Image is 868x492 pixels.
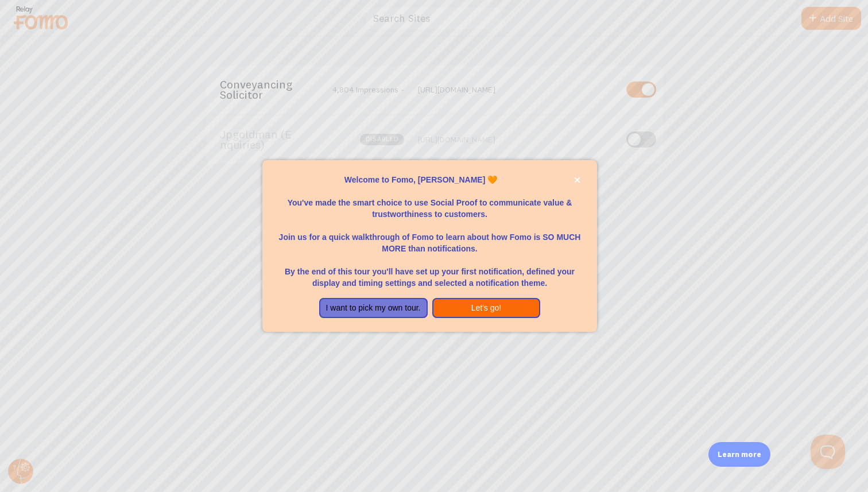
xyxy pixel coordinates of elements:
p: Welcome to Fomo, [PERSON_NAME] 🧡 [276,174,583,185]
button: I want to pick my own tour. [319,298,428,319]
p: By the end of this tour you'll have set up your first notification, defined your display and timi... [276,254,583,289]
button: Let's go! [432,298,541,319]
p: Learn more [718,449,761,460]
div: Learn more [708,442,770,467]
p: You've made the smart choice to use Social Proof to communicate value & trustworthiness to custom... [276,185,583,220]
p: Join us for a quick walkthrough of Fomo to learn about how Fomo is SO MUCH MORE than notifications. [276,220,583,254]
button: close, [571,174,583,186]
div: Welcome to Fomo, George Levett 🧡You&amp;#39;ve made the smart choice to use Social Proof to commu... [262,160,597,332]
